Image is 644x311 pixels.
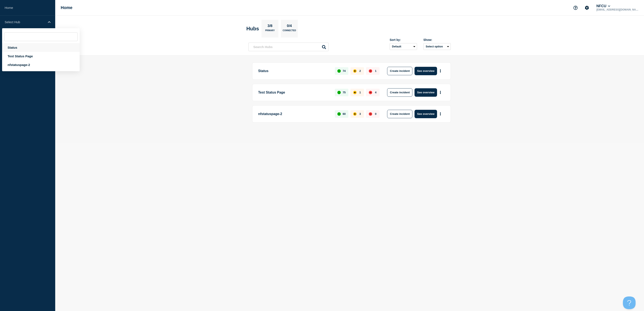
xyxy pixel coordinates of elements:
button: See overview [415,110,437,118]
button: Create incident [387,88,412,97]
div: down [369,69,372,73]
div: affected [353,69,357,73]
h1: Home [61,5,72,10]
input: Search Hubs [248,43,329,51]
button: More actions [438,67,443,75]
div: nfstatuspage-2 [2,60,80,69]
p: nfstatuspage-2 [258,110,330,118]
p: 4 [375,91,376,94]
p: 60 [343,112,346,115]
div: Sort by: [390,38,417,42]
p: 3/8 [266,24,274,29]
div: Show: [423,38,451,42]
button: Support [571,3,580,12]
div: up [337,91,341,94]
div: Status [2,43,80,52]
p: 2 [359,69,361,72]
p: 1 [375,69,376,72]
div: affected [353,91,357,94]
p: 75 [343,91,346,94]
button: Create incident [387,67,412,75]
p: 0 [375,112,376,115]
h2: Hubs [246,26,259,32]
p: 1 [359,91,361,94]
p: Connected [283,29,296,34]
button: NFCU [596,4,611,8]
button: Create incident [387,110,412,118]
div: down [369,112,372,116]
button: Select option [423,43,451,50]
iframe: Help Scout Beacon - Open [623,296,636,309]
button: See overview [415,88,437,97]
p: 3 [359,112,361,115]
div: down [369,91,372,94]
button: See overview [415,67,437,75]
div: up [337,112,341,116]
p: Status [258,67,330,75]
p: [EMAIL_ADDRESS][DOMAIN_NAME] [596,8,639,11]
p: 74 [343,69,346,72]
button: More actions [438,88,443,96]
div: up [337,69,341,73]
p: Test Status Page [258,88,330,97]
button: More actions [438,110,443,118]
select: Sort by [390,43,417,50]
div: Test Status Page [2,52,80,60]
button: Account settings [582,3,591,12]
p: Select Hub [5,20,45,24]
p: Primary [265,29,275,34]
p: 0/4 [285,24,294,29]
div: affected [353,112,357,116]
